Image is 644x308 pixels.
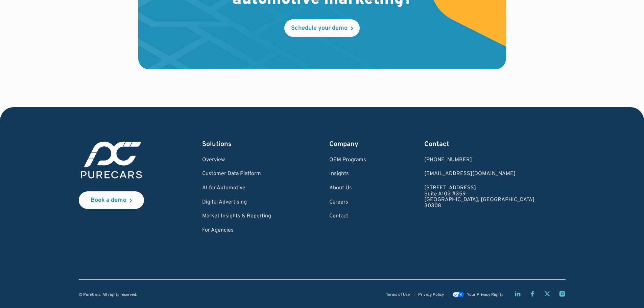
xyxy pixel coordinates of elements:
[424,171,534,177] a: Email us
[329,157,366,163] a: OEM Programs
[202,171,271,177] a: Customer Data Platform
[514,290,521,297] a: LinkedIn page
[202,213,271,219] a: Market Insights & Reporting
[329,171,366,177] a: Insights
[202,228,271,234] a: For Agencies
[284,19,360,37] a: Schedule your demo
[559,290,566,297] a: Instagram page
[202,185,271,191] a: AI for Automotive
[202,157,271,163] a: Overview
[291,25,348,31] div: Schedule your demo
[386,293,410,297] a: Terms of Use
[79,140,144,181] img: purecars logo
[424,185,534,209] a: [STREET_ADDRESS]Suite A102 #359[GEOGRAPHIC_DATA], [GEOGRAPHIC_DATA]30308
[329,140,366,149] div: Company
[329,213,366,219] a: Contact
[329,199,366,206] a: Careers
[424,157,534,163] div: [PHONE_NUMBER]
[202,199,271,206] a: Digital Advertising
[467,293,503,297] div: Your Privacy Rights
[91,197,126,204] div: Book a demo
[79,191,144,209] a: Book a demo
[544,290,551,297] a: Twitter X page
[452,292,503,297] a: Your Privacy Rights
[529,290,536,297] a: Facebook page
[418,293,444,297] a: Privacy Policy
[202,140,271,149] div: Solutions
[329,185,366,191] a: About Us
[424,140,534,149] div: Contact
[79,293,137,297] div: © PureCars. All rights reserved.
